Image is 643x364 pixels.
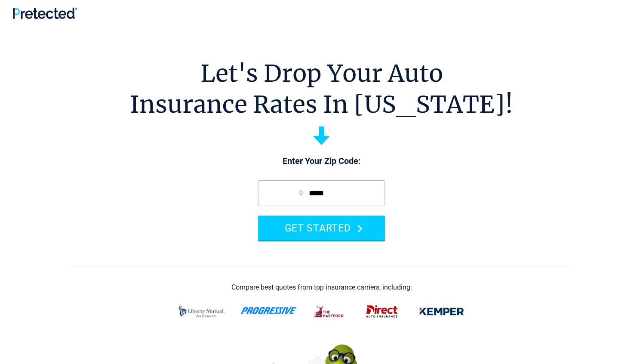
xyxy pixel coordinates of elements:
img: Pretected Logo [13,7,77,19]
input: zip code [258,180,385,206]
img: liberty [173,300,230,323]
img: direct [361,300,403,323]
img: thehartford [308,300,351,323]
h1: Let's Drop Your Auto Insurance Rates In [US_STATE]! [130,58,513,120]
img: kemper [413,300,470,323]
div: Compare best quotes from top insurance carriers, including: [231,284,412,291]
p: Enter Your Zip Code: [249,155,394,167]
img: progressive [240,307,298,314]
button: GET STARTED [258,216,385,240]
